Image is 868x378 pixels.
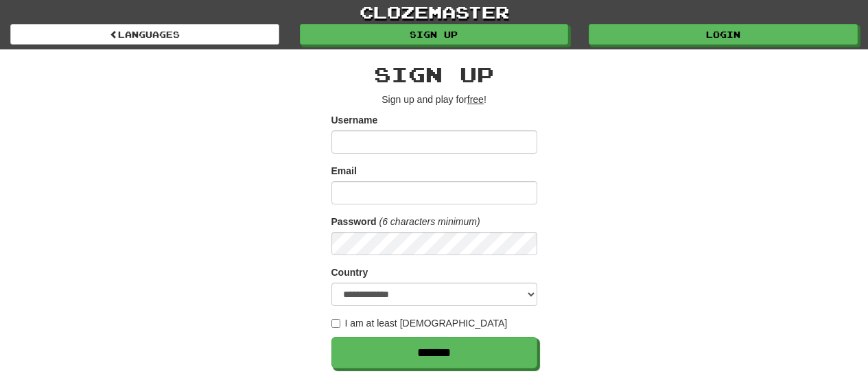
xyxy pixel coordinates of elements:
[331,215,377,228] label: Password
[589,24,858,45] a: Login
[10,24,279,45] a: Languages
[331,319,340,328] input: I am at least [DEMOGRAPHIC_DATA]
[331,164,357,178] label: Email
[331,265,368,279] label: Country
[331,316,508,330] label: I am at least [DEMOGRAPHIC_DATA]
[300,24,569,45] a: Sign up
[331,113,378,127] label: Username
[331,93,537,106] p: Sign up and play for !
[331,63,537,86] h2: Sign up
[379,216,480,227] em: (6 characters minimum)
[467,94,484,105] u: free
